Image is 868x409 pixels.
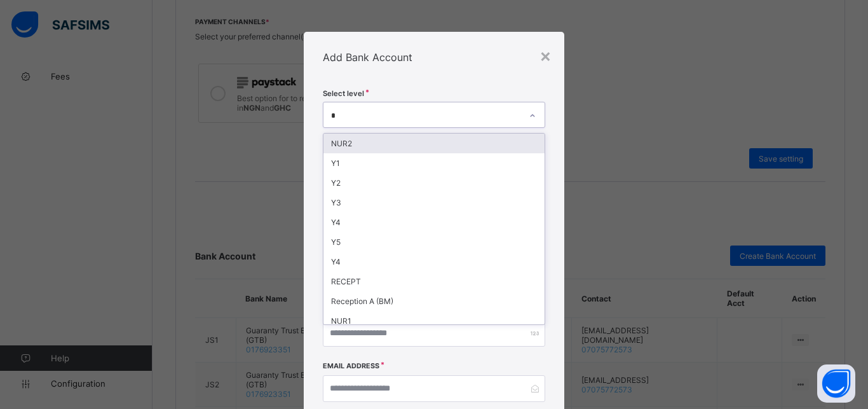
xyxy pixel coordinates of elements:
[817,364,855,403] button: Open asap
[323,212,545,232] div: Y4
[323,272,545,291] div: RECEPT
[323,232,545,252] div: Y5
[323,291,545,311] div: Reception A (BM)
[539,45,552,66] div: ×
[323,252,545,272] div: Y4
[323,311,545,331] div: NUR1
[323,51,412,64] span: Add Bank Account
[323,89,364,98] span: Select level
[323,193,545,212] div: Y3
[323,153,545,173] div: Y1
[323,173,545,193] div: Y2
[323,362,379,370] label: Email Address
[323,134,545,153] div: NUR2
